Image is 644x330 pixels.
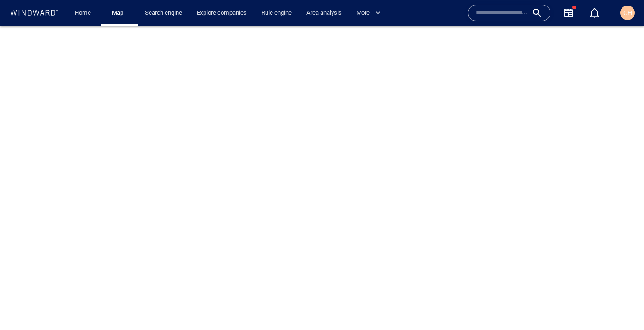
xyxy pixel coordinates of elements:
[589,7,600,18] div: Notification center
[605,289,637,323] iframe: Chat
[258,5,295,21] a: Rule engine
[71,5,94,21] a: Home
[618,4,637,22] button: CH
[141,5,186,21] a: Search engine
[193,5,250,21] a: Explore companies
[108,5,130,21] a: Map
[303,5,345,21] a: Area analysis
[68,5,97,21] button: Home
[356,8,381,18] span: More
[105,5,134,21] button: Map
[353,5,389,21] button: More
[623,9,632,16] span: CH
